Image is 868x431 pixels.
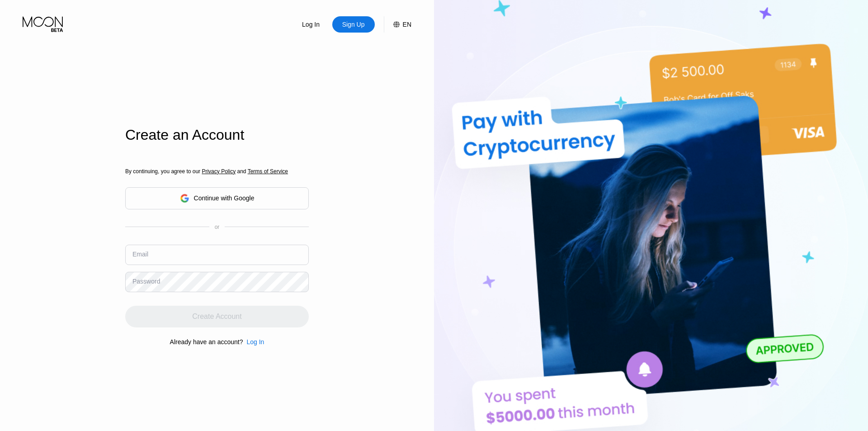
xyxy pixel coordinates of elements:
div: By continuing, you agree to our [125,168,309,175]
span: Privacy Policy [202,168,236,175]
div: Log In [290,16,332,33]
div: Continue with Google [125,187,309,209]
div: Continue with Google [194,194,255,202]
div: or [215,224,220,230]
div: Sign Up [341,20,366,29]
div: Log In [301,20,321,29]
div: EN [403,21,411,28]
span: Terms of Service [248,168,288,175]
div: Log In [246,338,264,346]
div: EN [384,16,411,33]
div: Already have an account? [170,338,243,346]
div: Log In [243,338,264,346]
div: Create an Account [125,127,309,143]
div: Password [132,278,160,285]
div: Email [132,251,148,258]
span: and [236,168,248,175]
div: Sign Up [332,16,375,33]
